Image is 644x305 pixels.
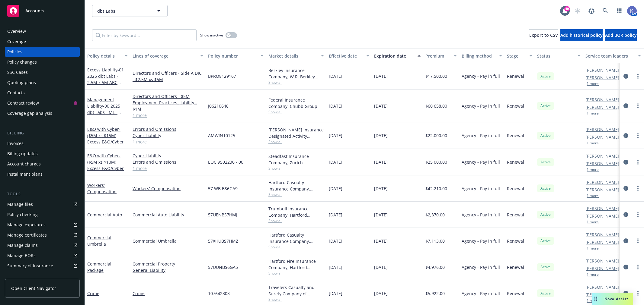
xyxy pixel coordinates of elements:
[587,112,599,115] button: 1 more
[268,67,324,80] div: Berkley Insurance Company, W.R. Berkley Corporation
[268,297,324,302] span: Show all
[564,6,570,11] div: 49
[585,231,619,238] a: [PERSON_NAME]
[329,159,342,165] span: [DATE]
[268,192,324,197] span: Show all
[585,187,619,193] a: [PERSON_NAME]
[268,284,324,297] div: Travelers Casualty and Surety Company of America, Travelers Insurance
[268,271,324,276] span: Show all
[268,258,324,271] div: Hartford Fire Insurance Company, Hartford Insurance Group
[507,103,524,109] span: Renewal
[133,267,203,273] a: General Liability
[87,235,111,247] a: Commercial Umbrella
[5,220,80,230] a: Manage exposures
[133,53,197,59] div: Lines of coverage
[5,230,80,240] a: Manage certificates
[268,179,324,192] div: Hartford Casualty Insurance Company, Hartford Insurance Group
[133,185,203,192] a: Workers' Compensation
[133,290,203,297] a: Crime
[87,212,122,218] a: Commercial Auto
[7,251,36,260] div: Manage BORs
[7,220,46,230] div: Manage exposures
[329,132,342,139] span: [DATE]
[5,241,80,250] a: Manage claims
[5,261,80,271] a: Summary of insurance
[133,112,203,118] a: 1 more
[529,29,558,41] button: Export to CSV
[634,211,642,218] a: more
[7,78,36,87] div: Quoting plans
[11,285,56,291] span: Open Client Navigator
[462,212,500,218] span: Agency - Pay in full
[5,159,80,169] a: Account charges
[7,200,33,209] div: Manage files
[592,293,633,305] button: Nova Assist
[374,132,388,139] span: [DATE]
[540,103,552,108] span: Active
[268,166,324,171] span: Show all
[329,264,342,270] span: [DATE]
[585,153,619,159] a: [PERSON_NAME]
[587,82,599,86] button: 1 more
[587,168,599,171] button: 1 more
[7,98,39,108] div: Contract review
[5,169,80,179] a: Installment plans
[87,291,99,296] a: Crime
[622,102,630,109] a: circleInformation
[634,73,642,80] a: more
[374,290,388,297] span: [DATE]
[268,218,324,223] span: Show all
[507,290,524,297] span: Renewal
[87,103,121,121] span: - 00 2025 dbt Labs - ML - Chubb
[585,104,619,110] a: [PERSON_NAME]
[5,2,80,19] a: Accounts
[425,103,447,109] span: $60,658.00
[208,264,238,270] span: 57UUNBS6GA5
[585,74,619,81] a: [PERSON_NAME]
[622,159,630,166] a: circleInformation
[585,291,619,298] a: [PERSON_NAME]
[7,37,26,46] div: Coverage
[374,53,414,59] div: Expiration date
[87,153,124,171] a: E&O with Cyber
[622,237,630,244] a: circleInformation
[425,290,445,297] span: $5,922.00
[540,133,552,138] span: Active
[7,108,52,118] div: Coverage gap analysis
[5,98,80,108] a: Contract review
[604,296,628,301] span: Nova Assist
[622,211,630,218] a: circleInformation
[583,49,643,63] button: Service team leaders
[5,78,80,87] a: Quoting plans
[585,265,619,272] a: [PERSON_NAME]
[329,73,342,79] span: [DATE]
[462,290,500,297] span: Agency - Pay in full
[585,96,619,103] a: [PERSON_NAME]
[7,47,22,57] div: Policies
[5,47,80,57] a: Policies
[529,32,558,38] span: Export to CSV
[208,290,230,297] span: 107642303
[507,185,524,192] span: Renewal
[605,32,637,38] span: Add BOR policy
[634,290,642,297] a: more
[599,5,611,17] a: Search
[587,273,599,276] button: 1 more
[507,73,524,79] span: Renewal
[329,103,342,109] span: [DATE]
[5,200,80,209] a: Manage files
[587,220,599,224] button: 1 more
[208,159,243,165] span: EOC 9502230 - 00
[507,264,524,270] span: Renewal
[425,212,445,218] span: $2,370.00
[585,67,619,73] a: [PERSON_NAME]
[87,67,124,92] a: Excess Liability
[87,153,124,171] span: - ($5M xs $10M) Excess E&O/Cyber
[462,264,500,270] span: Agency - Pay in full
[585,239,619,245] a: [PERSON_NAME]
[634,102,642,109] a: more
[268,127,324,139] div: [PERSON_NAME] Insurance Designated Activity Company, [PERSON_NAME] Insurance Group, Ltd., Amwins
[5,149,80,159] a: Billing updates
[634,237,642,244] a: more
